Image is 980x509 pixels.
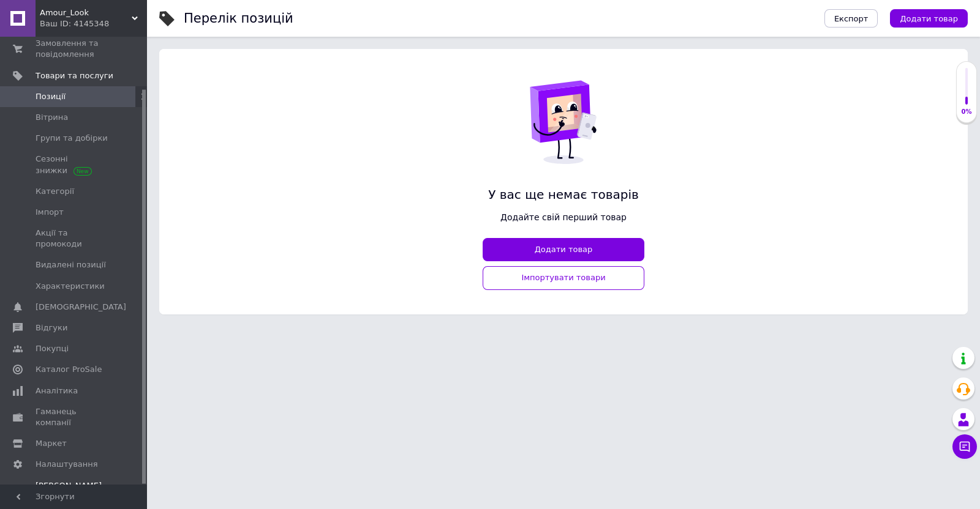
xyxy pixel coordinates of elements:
span: Гаманець компанії [36,406,113,428]
span: У вас ще немає товарів [483,186,644,204]
div: Перелік позицій [184,12,293,25]
button: Експорт [824,9,878,28]
span: Характеристики [36,281,105,292]
span: Налаштування [36,459,98,470]
span: Аналітика [36,385,78,396]
span: Замовлення та повідомлення [36,38,113,60]
span: Додайте свій перший товар [483,211,644,223]
button: Додати товар [483,238,644,262]
span: Відгуки [36,322,67,333]
div: Ваш ID: 4145348 [40,18,147,29]
span: Видалені позиції [36,259,106,270]
span: Додати товар [900,14,958,23]
span: Маркет [36,438,67,449]
span: Імпорт [36,207,64,218]
span: Каталог ProSale [36,364,102,375]
span: Акції та промокоди [36,228,113,250]
span: Позиції [36,91,66,102]
span: Групи та добірки [36,133,108,144]
button: Чат з покупцем [952,434,977,459]
button: Додати товар [890,9,968,28]
span: Експорт [834,14,869,23]
div: 0% [957,108,976,116]
span: Сезонні знижки [36,154,113,176]
span: Вітрина [36,112,68,123]
span: [DEMOGRAPHIC_DATA] [36,302,126,313]
span: Amour_Look [40,7,132,18]
span: Товари та послуги [36,70,113,81]
span: Категорії [36,186,74,197]
span: Покупці [36,343,69,354]
a: Імпортувати товари [483,266,644,290]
